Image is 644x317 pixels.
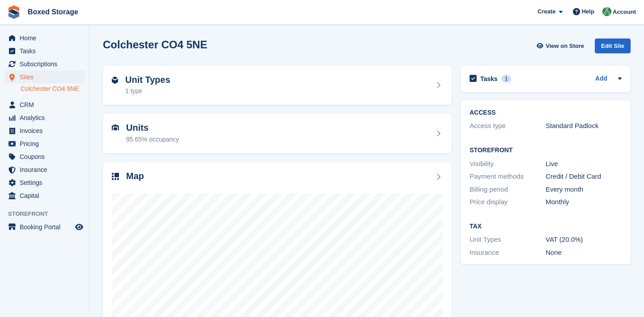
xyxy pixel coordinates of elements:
span: Analytics [20,111,73,124]
a: Units 95.65% occupancy [103,114,452,153]
a: menu [4,58,85,70]
a: menu [4,32,85,44]
div: Insurance [470,248,546,258]
div: Price display [470,197,546,207]
a: menu [4,189,85,202]
div: 1 [501,75,512,83]
img: unit-icn-7be61d7bf1b0ce9d3e12c5938cc71ed9869f7b940bace4675aadf7bd6d80202e.svg [112,124,119,131]
span: Settings [20,176,73,189]
span: Home [20,32,73,44]
h2: ACCESS [470,109,622,116]
span: Capital [20,189,73,202]
a: Edit Site [595,39,631,57]
span: Subscriptions [20,58,73,70]
div: Visibility [470,159,546,169]
h2: Tasks [480,75,498,83]
div: Monthly [546,197,622,207]
a: menu [4,45,85,57]
h2: Units [126,123,179,133]
a: Colchester CO4 5NE [21,85,85,93]
div: Credit / Debit Card [546,171,622,182]
div: Live [546,159,622,169]
img: unit-type-icn-2b2737a686de81e16bb02015468b77c625bbabd49415b5ef34ead5e3b44a266d.svg [112,77,118,84]
a: menu [4,111,85,124]
a: menu [4,137,85,150]
span: Tasks [20,45,73,57]
h2: Storefront [470,147,622,154]
span: Booking Portal [20,221,73,233]
div: Access type [470,121,546,131]
div: Payment methods [470,171,546,182]
div: Every month [546,184,622,195]
div: 1 type [125,86,170,96]
h2: Unit Types [125,75,170,85]
span: CRM [20,99,73,111]
a: menu [4,99,85,111]
span: View on Store [546,42,584,51]
a: View on Store [535,39,588,53]
a: menu [4,176,85,189]
a: Boxed Storage [24,4,82,19]
div: Standard Padlock [546,121,622,131]
span: Help [582,7,594,16]
span: Storefront [8,210,89,218]
span: Sites [20,71,73,83]
img: map-icn-33ee37083ee616e46c38cad1a60f524a97daa1e2b2c8c0bc3eb3415660979fc1.svg [112,173,119,180]
a: menu [4,221,85,233]
h2: Colchester CO4 5NE [103,39,207,51]
div: Billing period [470,184,546,195]
div: 95.65% occupancy [126,135,179,144]
h2: Map [126,171,144,181]
a: Unit Types 1 type [103,66,452,105]
span: Pricing [20,137,73,150]
div: Edit Site [595,39,631,53]
a: Preview store [74,222,85,232]
span: Create [538,7,555,16]
span: Coupons [20,150,73,163]
div: VAT (20.0%) [546,235,622,245]
img: stora-icon-8386f47178a22dfd0bd8f6a31ec36ba5ce8667c1dd55bd0f319d3a0aa187defe.svg [7,5,21,19]
a: menu [4,124,85,137]
a: menu [4,71,85,83]
a: menu [4,150,85,163]
div: None [546,248,622,258]
span: Account [613,8,636,17]
a: menu [4,163,85,176]
span: Invoices [20,124,73,137]
a: Add [595,74,607,84]
span: Insurance [20,163,73,176]
div: Unit Types [470,235,546,245]
img: Tobias Butler [602,7,611,16]
h2: Tax [470,223,622,230]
